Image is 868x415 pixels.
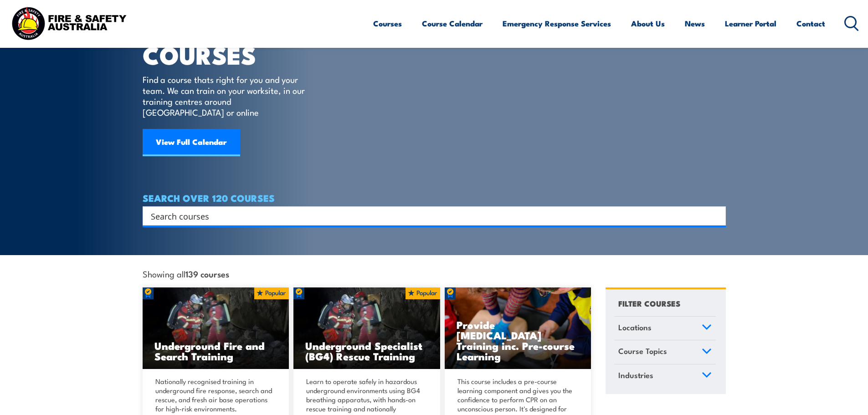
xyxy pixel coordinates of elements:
span: Course Topics [618,345,667,357]
h3: Underground Fire and Search Training [154,340,277,361]
h4: FILTER COURSES [618,297,680,309]
a: News [685,11,705,36]
a: Learner Portal [725,11,776,36]
a: Locations [614,317,716,340]
img: Underground mine rescue [293,287,440,369]
p: Nationally recognised training in underground fire response, search and rescue, and fresh air bas... [155,377,274,413]
input: Search input [151,209,706,223]
h3: Underground Specialist (BG4) Rescue Training [305,340,428,361]
a: Contact [796,11,825,36]
form: Search form [153,210,708,222]
img: Low Voltage Rescue and Provide CPR [445,287,591,369]
h3: Provide [MEDICAL_DATA] Training inc. Pre-course Learning [457,319,580,361]
a: About Us [631,11,665,36]
strong: 139 courses [185,267,229,280]
a: Course Topics [614,340,716,364]
a: Courses [373,11,402,36]
a: Industries [614,364,716,388]
h1: COURSES [143,44,318,65]
a: Underground Fire and Search Training [143,287,289,369]
a: Emergency Response Services [503,11,611,36]
a: View Full Calendar [143,129,240,156]
a: Underground Specialist (BG4) Rescue Training [293,287,440,369]
span: Locations [618,321,652,333]
img: Underground mine rescue [143,287,289,369]
button: Search magnifier button [710,210,723,222]
p: Find a course thats right for you and your team. We can train on your worksite, in our training c... [143,74,309,118]
h4: SEARCH OVER 120 COURSES [143,193,726,203]
span: Showing all [143,269,229,278]
span: Industries [618,369,653,381]
a: Provide [MEDICAL_DATA] Training inc. Pre-course Learning [445,287,591,369]
a: Course Calendar [422,11,483,36]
